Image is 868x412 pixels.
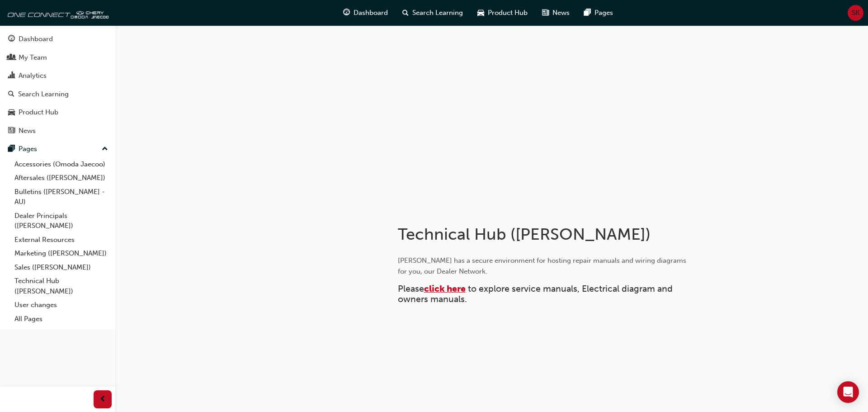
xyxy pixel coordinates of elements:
[19,52,47,63] div: My Team
[594,8,613,18] span: Pages
[4,67,112,84] a: Analytics
[99,394,106,405] span: prev-icon
[8,127,15,135] span: news-icon
[535,4,577,22] a: news-iconNews
[11,209,112,233] a: Dealer Principals ([PERSON_NAME])
[354,8,388,18] span: Dashboard
[4,141,112,157] button: Pages
[19,34,53,44] div: Dashboard
[852,8,859,18] span: SK
[19,126,36,136] div: News
[102,143,108,155] span: up-icon
[8,90,14,99] span: search-icon
[398,284,675,304] span: to explore service manuals, Electrical diagram and owners manuals.
[11,185,112,209] a: Bulletins ([PERSON_NAME] - AU)
[412,8,463,18] span: Search Learning
[4,123,112,139] a: News
[8,145,15,153] span: pages-icon
[343,7,350,19] span: guage-icon
[8,54,15,62] span: people-icon
[577,4,620,22] a: pages-iconPages
[542,7,549,19] span: news-icon
[398,256,688,275] span: [PERSON_NAME] has a secure environment for hosting repair manuals and wiring diagrams for you, ou...
[848,5,863,21] button: SK
[584,7,591,19] span: pages-icon
[4,29,112,141] button: DashboardMy TeamAnalyticsSearch LearningProduct HubNews
[424,284,466,294] a: click here
[11,260,112,275] a: Sales ([PERSON_NAME])
[11,312,112,326] a: All Pages
[11,157,112,171] a: Accessories (Omoda Jaecoo)
[18,89,69,99] div: Search Learning
[19,144,37,154] div: Pages
[4,49,112,66] a: My Team
[4,104,112,121] a: Product Hub
[477,7,484,19] span: car-icon
[5,4,108,22] img: oneconnect
[11,298,112,312] a: User changes
[470,4,535,22] a: car-iconProduct Hub
[398,224,694,244] h1: Technical Hub ([PERSON_NAME])
[488,8,528,18] span: Product Hub
[8,109,15,117] span: car-icon
[4,86,112,103] a: Search Learning
[395,4,470,22] a: search-iconSearch Learning
[11,171,112,185] a: Aftersales ([PERSON_NAME])
[552,8,570,18] span: News
[11,233,112,247] a: External Resources
[11,274,112,298] a: Technical Hub ([PERSON_NAME])
[837,381,859,403] div: Open Intercom Messenger
[336,4,395,22] a: guage-iconDashboard
[8,35,15,43] span: guage-icon
[19,71,47,81] div: Analytics
[402,7,409,19] span: search-icon
[11,246,112,260] a: Marketing ([PERSON_NAME])
[8,72,15,80] span: chart-icon
[19,107,58,118] div: Product Hub
[4,31,112,47] a: Dashboard
[398,284,424,294] span: Please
